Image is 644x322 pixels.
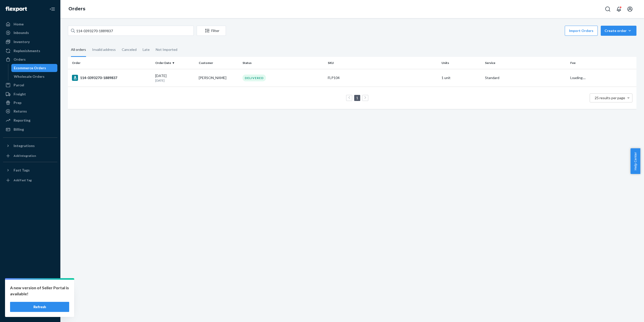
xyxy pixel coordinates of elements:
button: Import Orders [565,26,598,36]
a: Freight [3,90,57,98]
div: Home [14,22,24,27]
div: Customer [199,61,238,65]
th: Service [483,57,568,69]
div: Add Fast Tag [14,178,32,182]
button: Filter [197,26,226,36]
div: Inbounds [14,30,29,35]
a: Prep [3,99,57,107]
button: Close Navigation [47,4,57,14]
a: Orders [68,6,85,12]
div: DELIVERED [243,75,266,81]
div: Orders [14,57,26,62]
button: Help Center [630,148,640,174]
a: Help Center [3,299,57,307]
div: [DATE] [155,73,195,83]
div: 114-0393270-1889837 [72,75,151,81]
td: Loading.... [568,69,636,87]
th: Fee [568,57,636,69]
th: Status [240,57,326,69]
div: Inventory [14,39,30,44]
div: Replenishments [14,48,40,53]
a: Talk to Support [3,291,57,299]
a: Parcel [3,81,57,89]
div: Canceled [122,43,137,56]
a: Reporting [3,116,57,124]
p: Standard [485,75,566,80]
div: Prep [14,100,21,105]
th: Order [68,57,153,69]
th: Order Date [153,57,197,69]
p: A new version of Seller Portal is available! [10,285,69,297]
p: [DATE] [155,78,195,83]
a: Replenishments [3,47,57,55]
a: Inventory [3,38,57,46]
div: Invalid address [92,43,116,56]
div: All orders [71,43,86,57]
input: Search orders [68,26,194,36]
a: Home [3,20,57,28]
div: Ecommerce Orders [14,65,46,70]
ol: breadcrumbs [64,2,89,16]
div: Add Integration [14,154,36,158]
div: Filter [197,28,226,33]
a: Page 1 is your current page [355,96,359,100]
a: Add Fast Tag [3,176,57,184]
button: Refresh [10,302,69,312]
th: SKU [326,57,439,69]
div: Wholesale Orders [14,74,45,79]
button: Open account menu [625,4,635,14]
button: Give Feedback [3,308,57,316]
a: Returns [3,107,57,115]
div: Late [143,43,150,56]
a: Add Integration [3,152,57,160]
div: Reporting [14,118,30,123]
button: Integrations [3,142,57,150]
a: Orders [3,55,57,63]
div: Parcel [14,83,24,88]
div: Create order [605,28,633,33]
span: 25 results per page [595,96,625,100]
a: Wholesale Orders [11,73,58,81]
button: Fast Tags [3,166,57,174]
a: Billing [3,125,57,133]
a: Ecommerce Orders [11,64,58,72]
div: FLP104 [328,75,437,80]
td: [PERSON_NAME] [197,69,240,87]
a: Settings [3,282,57,290]
th: Units [439,57,483,69]
div: Integrations [14,143,35,148]
div: Fast Tags [14,168,30,173]
td: 1 unit [439,69,483,87]
button: Open notifications [614,4,624,14]
div: Billing [14,127,24,132]
img: Flexport logo [6,7,27,12]
button: Create order [601,26,636,36]
div: Not Imported [156,43,177,56]
a: Inbounds [3,29,57,37]
div: Returns [14,109,27,114]
div: Freight [14,92,26,97]
button: Open Search Box [603,4,613,14]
